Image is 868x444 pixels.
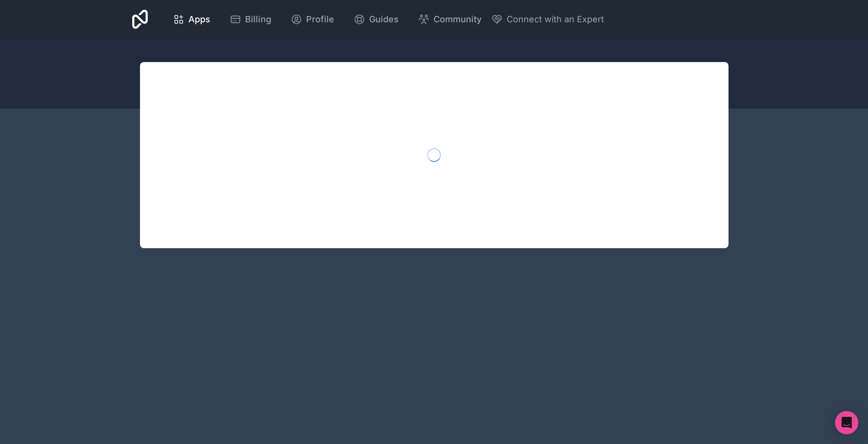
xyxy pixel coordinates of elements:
a: Billing [222,9,279,30]
span: Billing [245,13,271,26]
a: Profile [283,9,342,30]
span: Profile [306,13,334,26]
a: Guides [346,9,406,30]
a: Apps [165,9,218,30]
div: Open Intercom Messenger [835,411,858,434]
a: Community [410,9,489,30]
span: Community [434,13,481,26]
button: Connect with an Expert [491,13,604,26]
span: Apps [188,13,210,26]
span: Connect with an Expert [507,13,604,26]
span: Guides [369,13,399,26]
